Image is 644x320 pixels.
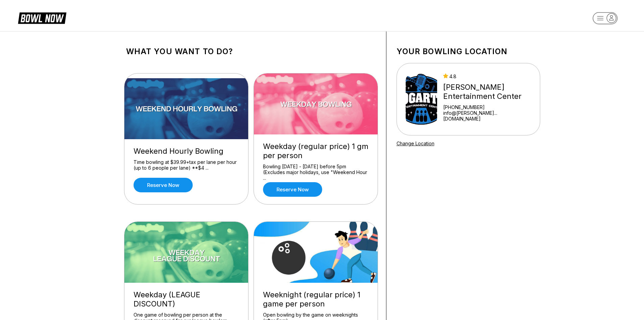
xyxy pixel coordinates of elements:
div: [PHONE_NUMBER] [443,104,531,110]
div: Weekend Hourly Bowling [134,147,239,156]
a: Reserve now [263,182,322,197]
div: Weekday (regular price) 1 gm per person [263,142,368,160]
a: Reserve now [134,178,193,192]
div: Bowling [DATE] - [DATE] before 5pm (Excludes major holidays, use "Weekend Hour ... [263,164,368,175]
div: 4.8 [443,73,531,79]
img: Weeknight (regular price) 1 game per person [254,222,378,283]
div: Time bowling at $39.99+tax per lane per hour (up to 6 people per lane) **$4 ... [134,159,239,171]
img: Weekday (regular price) 1 gm per person [254,73,378,134]
div: Weeknight (regular price) 1 game per person [263,290,368,308]
a: info@[PERSON_NAME]...[DOMAIN_NAME] [443,110,531,122]
a: Change Location [397,141,434,146]
img: Weekday (LEAGUE DISCOUNT) [124,222,249,283]
img: Bogart's Entertainment Center [406,74,437,125]
div: [PERSON_NAME] Entertainment Center [443,83,531,101]
h1: What you want to do? [126,47,376,56]
img: Weekend Hourly Bowling [124,78,249,139]
div: Weekday (LEAGUE DISCOUNT) [134,290,239,308]
h1: Your bowling location [397,47,540,56]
